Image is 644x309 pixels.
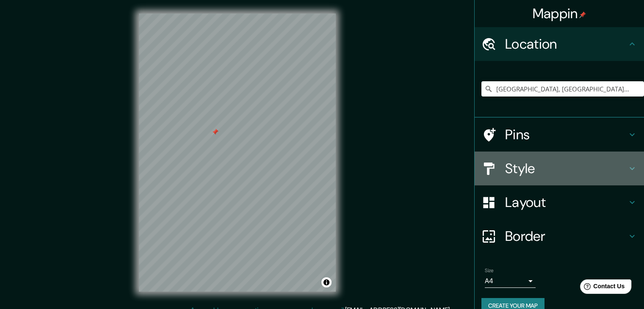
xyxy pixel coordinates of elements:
h4: Mappin [533,5,586,22]
div: Location [475,27,644,61]
div: Pins [475,118,644,152]
div: Border [475,219,644,253]
h4: Style [505,160,627,177]
h4: Location [505,36,627,52]
h4: Pins [505,126,627,143]
canvas: Map [139,14,336,292]
h4: Border [505,228,627,245]
input: Pick your city or area [481,81,644,97]
h4: Layout [505,194,627,211]
img: pin-icon.png [579,11,586,18]
label: Size [485,267,494,274]
iframe: Help widget launcher [569,276,635,300]
div: Layout [475,185,644,219]
div: Style [475,152,644,185]
button: Toggle attribution [321,277,332,287]
div: A4 [485,274,536,288]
